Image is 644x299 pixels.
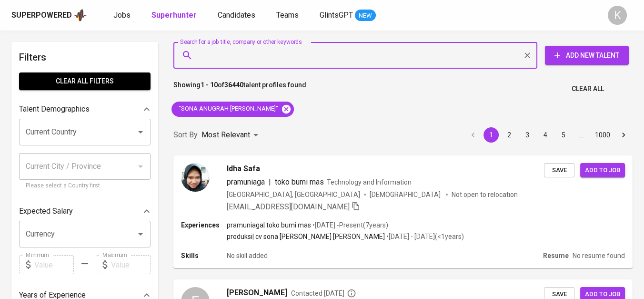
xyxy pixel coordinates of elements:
b: 36440 [224,81,243,89]
span: Contacted [DATE] [291,289,356,298]
div: Most Relevant [201,126,262,144]
b: Superhunter [151,10,197,20]
span: NEW [355,11,376,21]
button: Open [134,227,147,241]
p: Experiences [181,220,227,230]
button: Clear All [568,80,608,98]
div: [GEOGRAPHIC_DATA], [GEOGRAPHIC_DATA] [227,190,360,199]
p: Expected Salary [19,206,73,217]
button: Go to page 2 [502,127,517,143]
p: Talent Demographics [19,103,90,115]
div: Expected Salary [19,202,151,221]
div: Superpowered [11,10,72,21]
button: page 1 [483,127,499,143]
button: Clear [521,49,534,62]
p: Resume [543,251,569,260]
p: No resume found [573,251,625,260]
button: Go to next page [616,127,631,143]
button: Add to job [580,163,625,178]
p: Most Relevant [201,129,250,141]
span: [PERSON_NAME] [227,287,287,299]
p: • [DATE] - Present ( 7 years ) [311,220,388,230]
p: Not open to relocation [452,190,518,199]
a: Superpoweredapp logo [11,8,87,22]
p: produksi | cv sona [PERSON_NAME] [PERSON_NAME] [227,232,385,241]
span: Technology and Information [327,178,412,186]
p: No skill added [227,251,268,260]
a: Candidates [218,10,257,21]
a: Jobs [113,10,132,21]
button: Go to page 3 [520,127,535,143]
p: Sort By [173,129,198,141]
a: GlintsGPT NEW [320,10,376,21]
span: pramuniaga [227,177,265,186]
img: app logo [74,8,87,22]
div: … [574,130,589,140]
div: K [608,6,627,25]
p: Showing of talent profiles found [173,80,306,98]
b: 1 - 10 [201,81,218,89]
span: toko bumi mas [275,177,324,186]
span: Jobs [113,10,131,20]
button: Open [134,125,147,139]
span: GlintsGPT [320,10,353,20]
div: "SONA ANUGRAH [PERSON_NAME]" [171,102,294,117]
button: Go to page 5 [556,127,571,143]
span: Teams [276,10,299,20]
span: Clear All filters [27,75,143,87]
div: Talent Demographics [19,100,151,119]
span: | [269,176,271,188]
button: Save [544,163,574,178]
p: Please select a Country first [26,181,144,191]
span: Idha Safa [227,163,260,175]
input: Value [111,255,151,274]
button: Go to page 1000 [592,127,613,143]
p: pramuniaga | toko bumi mas [227,220,311,230]
span: [EMAIL_ADDRESS][DOMAIN_NAME] [227,202,350,211]
img: 792e2a5aae13e9714d839b1d00badcd9.jpg [181,163,210,192]
span: Clear All [572,83,604,95]
nav: pagination navigation [464,127,633,143]
button: Clear All filters [19,72,151,90]
h6: Filters [19,50,151,65]
p: Skills [181,251,227,260]
span: Add to job [585,165,620,176]
p: • [DATE] - [DATE] ( <1 years ) [385,232,464,241]
a: Idha Safapramuniaga|toko bumi masTechnology and Information[GEOGRAPHIC_DATA], [GEOGRAPHIC_DATA][D... [173,155,633,268]
button: Add New Talent [545,46,629,65]
button: Go to page 4 [538,127,553,143]
svg: By Batam recruiter [347,289,356,298]
span: Save [549,165,570,176]
input: Value [34,255,74,274]
span: [DEMOGRAPHIC_DATA] [370,190,442,199]
span: Add New Talent [553,50,621,62]
span: Candidates [218,10,255,20]
span: "SONA ANUGRAH [PERSON_NAME]" [171,104,284,113]
a: Superhunter [151,10,199,21]
a: Teams [276,10,301,21]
